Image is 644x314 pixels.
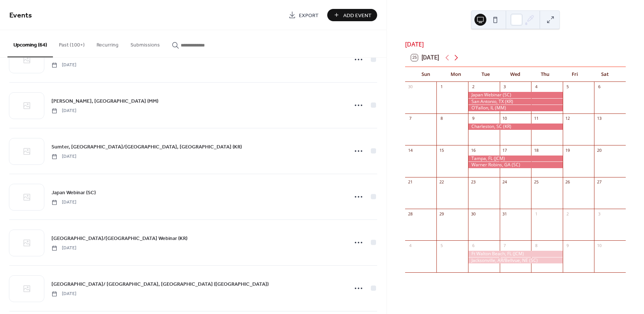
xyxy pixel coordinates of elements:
[471,67,501,82] div: Tue
[533,211,539,217] div: 1
[533,147,539,153] div: 18
[468,251,563,257] div: Ft Walton Beach, FL (JCM)
[439,211,444,217] div: 29
[596,243,602,248] div: 10
[533,179,539,185] div: 25
[51,281,269,288] span: [GEOGRAPHIC_DATA]/ [GEOGRAPHIC_DATA], [GEOGRAPHIC_DATA] ([GEOGRAPHIC_DATA])
[468,257,563,264] div: Jacksonville, AR/Bellvue, NE (SC)
[596,147,602,153] div: 20
[533,243,539,248] div: 8
[530,67,560,82] div: Thu
[51,245,76,251] span: [DATE]
[590,67,620,82] div: Sat
[51,97,158,105] a: [PERSON_NAME], [GEOGRAPHIC_DATA] (MM)
[565,243,571,248] div: 9
[407,211,413,217] div: 28
[51,199,76,206] span: [DATE]
[439,116,444,121] div: 8
[468,156,563,162] div: Tampa, FL (JCM)
[51,62,76,68] span: [DATE]
[533,116,539,121] div: 11
[470,116,476,121] div: 9
[565,116,571,121] div: 12
[283,9,324,21] a: Export
[439,179,444,185] div: 22
[468,105,563,111] div: O'Fallon, IL (MM)
[124,30,166,57] button: Submissions
[407,179,413,185] div: 21
[51,291,76,297] span: [DATE]
[533,84,539,90] div: 4
[502,179,508,185] div: 24
[7,30,53,57] button: Upcoming (64)
[51,188,96,197] a: Japan Webinar (SC)
[411,67,441,82] div: Sun
[470,84,476,90] div: 2
[91,30,124,57] button: Recurring
[468,99,563,105] div: San Antonio, TX (KR)
[299,12,319,19] span: Export
[51,234,187,243] a: [GEOGRAPHIC_DATA]/[GEOGRAPHIC_DATA] Webinar (KR)
[343,12,372,19] span: Add Event
[560,67,590,82] div: Fri
[51,142,242,151] a: Sumter, [GEOGRAPHIC_DATA]/[GEOGRAPHIC_DATA], [GEOGRAPHIC_DATA] (KR)
[470,147,476,153] div: 16
[502,116,508,121] div: 10
[470,211,476,217] div: 30
[565,147,571,153] div: 19
[439,84,444,90] div: 1
[468,162,563,168] div: Warner Robins, GA (SC)
[408,52,442,63] button: 25[DATE]
[596,211,602,217] div: 3
[51,108,76,114] span: [DATE]
[407,243,413,248] div: 4
[565,211,571,217] div: 2
[407,147,413,153] div: 14
[51,280,269,288] a: [GEOGRAPHIC_DATA]/ [GEOGRAPHIC_DATA], [GEOGRAPHIC_DATA] ([GEOGRAPHIC_DATA])
[51,235,187,243] span: [GEOGRAPHIC_DATA]/[GEOGRAPHIC_DATA] Webinar (KR)
[501,67,530,82] div: Wed
[596,84,602,90] div: 6
[441,67,471,82] div: Mon
[502,211,508,217] div: 31
[596,179,602,185] div: 27
[596,116,602,121] div: 13
[53,30,91,57] button: Past (100+)
[468,92,563,98] div: Japan Webinar (SC)
[565,179,571,185] div: 26
[502,147,508,153] div: 17
[9,8,32,23] span: Events
[51,189,96,197] span: Japan Webinar (SC)
[502,84,508,90] div: 3
[439,147,444,153] div: 15
[51,143,242,151] span: Sumter, [GEOGRAPHIC_DATA]/[GEOGRAPHIC_DATA], [GEOGRAPHIC_DATA] (KR)
[405,40,626,49] div: [DATE]
[407,116,413,121] div: 7
[51,153,76,160] span: [DATE]
[439,243,444,248] div: 5
[502,243,508,248] div: 7
[565,84,571,90] div: 5
[51,97,158,105] span: [PERSON_NAME], [GEOGRAPHIC_DATA] (MM)
[407,84,413,90] div: 30
[470,179,476,185] div: 23
[468,124,563,130] div: Charleston, SC (KR)
[470,243,476,248] div: 6
[327,9,377,21] button: Add Event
